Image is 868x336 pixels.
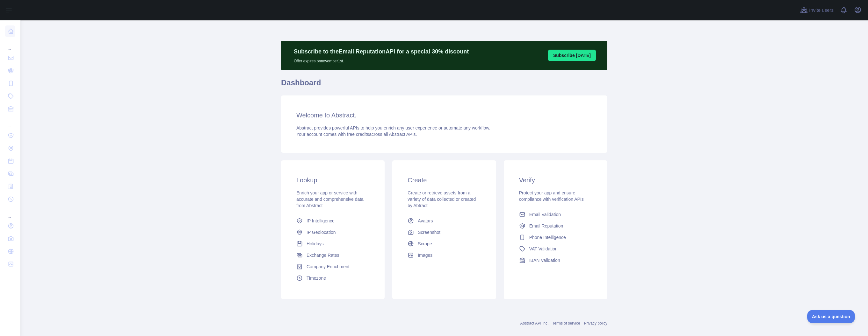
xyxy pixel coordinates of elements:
[294,227,372,238] a: IP Geolocation
[799,5,835,15] button: Invite users
[405,227,483,238] a: Screenshot
[307,252,339,258] span: Exchange Rates
[307,263,350,270] span: Company Enrichment
[294,47,469,56] p: Subscribe to the Email Reputation API for a special 30 % discount
[281,78,607,93] h1: Dashboard
[529,246,558,252] span: VAT Validation
[529,257,560,263] span: IBAN Validation
[408,176,481,185] h3: Create
[294,56,469,64] p: Offer expires on november 1st.
[294,261,372,272] a: Company Enrichment
[529,211,561,218] span: Email Validation
[5,116,15,129] div: ...
[519,190,584,202] span: Protect your app and ensure compliance with verification APIs
[296,176,369,185] h3: Lookup
[296,111,592,120] h3: Welcome to Abstract.
[520,321,549,325] a: Abstract API Inc.
[307,241,324,247] span: Holidays
[418,229,440,235] span: Screenshot
[296,125,490,130] span: Abstract provides powerful APIs to help you enrich any user experience or automate any workflow.
[5,38,15,51] div: ...
[418,241,432,247] span: Scrape
[418,218,433,224] span: Avatars
[307,229,336,235] span: IP Geolocation
[294,249,372,261] a: Exchange Rates
[529,234,566,241] span: Phone Intelligence
[517,243,595,255] a: VAT Validation
[548,50,596,61] button: Subscribe [DATE]
[405,238,483,249] a: Scrape
[517,209,595,220] a: Email Validation
[809,7,834,14] span: Invite users
[519,176,592,185] h3: Verify
[296,132,417,137] span: Your account comes with across all Abstract APIs.
[517,232,595,243] a: Phone Intelligence
[405,249,483,261] a: Images
[296,190,364,208] span: Enrich your app or service with accurate and comprehensive data from Abstract
[347,132,369,137] span: free credits
[5,206,15,219] div: ...
[552,321,580,325] a: Terms of service
[529,223,563,229] span: Email Reputation
[307,218,335,224] span: IP Intelligence
[405,215,483,227] a: Avatars
[584,321,607,325] a: Privacy policy
[517,220,595,232] a: Email Reputation
[294,272,372,284] a: Timezone
[307,275,326,281] span: Timezone
[408,190,476,208] span: Create or retrieve assets from a variety of data collected or created by Abtract
[807,310,855,323] iframe: Toggle Customer Support
[517,255,595,266] a: IBAN Validation
[418,252,432,258] span: Images
[294,215,372,227] a: IP Intelligence
[294,238,372,249] a: Holidays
